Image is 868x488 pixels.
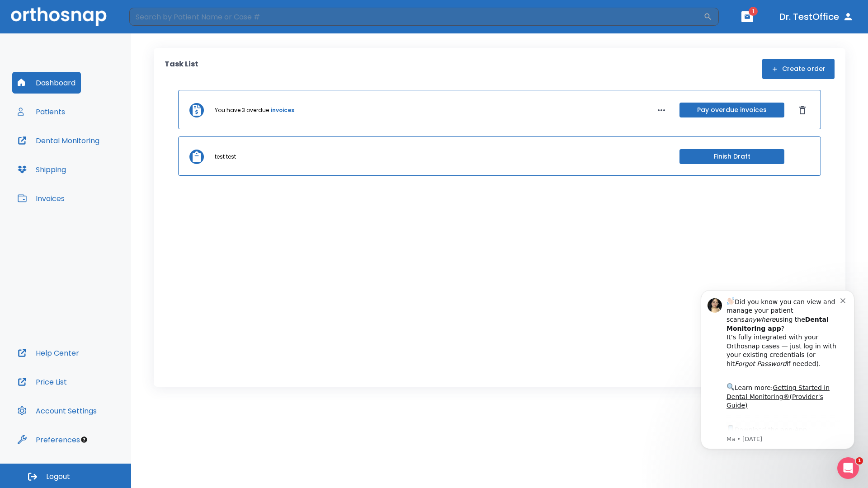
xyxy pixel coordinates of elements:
[80,436,88,444] div: Tooltip anchor
[153,19,160,27] button: Dismiss notification
[39,150,120,166] a: App Store
[39,147,153,193] div: Download the app: | ​ Let us know if you need help getting started!
[215,153,236,161] p: test test
[837,457,859,479] iframe: Intercom live chat
[856,457,863,465] span: 1
[39,159,153,167] p: Message from Ma, sent 3w ago
[12,72,81,94] button: Dashboard
[215,106,269,114] p: You have 3 overdue
[12,101,71,122] button: Patients
[687,277,868,464] iframe: Intercom notifications message
[776,9,857,25] button: Dr. TestOffice
[271,106,294,114] a: invoices
[12,342,85,364] button: Help Center
[12,371,72,393] button: Price List
[679,103,784,117] button: Pay overdue invoices
[795,103,810,117] button: Dismiss
[165,59,198,79] p: Task List
[46,472,70,482] span: Logout
[762,59,835,79] button: Create order
[12,130,105,151] button: Dental Monitoring
[679,149,784,164] button: Finish Draft
[12,429,85,450] button: Preferences
[12,400,102,422] button: Account Settings
[749,7,758,16] span: 1
[12,188,70,209] button: Invoices
[11,7,107,26] img: Orthosnap
[12,159,71,180] button: Shipping
[129,8,703,26] input: Search by Patient Name or Case #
